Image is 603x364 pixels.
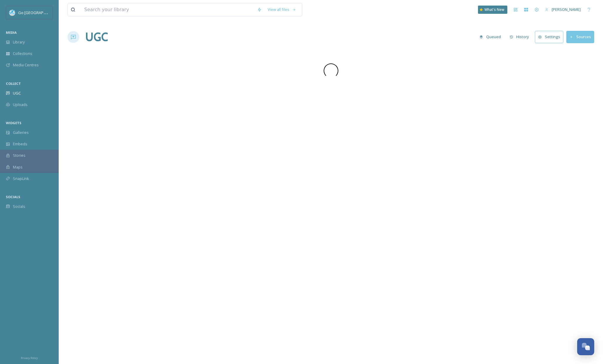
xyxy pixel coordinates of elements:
span: Library [13,39,25,45]
span: Galleries [13,130,29,135]
span: Privacy Policy [21,356,38,360]
span: Stories [13,153,26,158]
span: Collections [13,51,32,56]
img: GoGreatLogo_MISkies_RegionalTrails%20%281%29.png [9,10,15,16]
a: [PERSON_NAME] [542,4,584,15]
span: [PERSON_NAME] [552,7,581,12]
input: Search your library [81,3,254,16]
span: WIDGETS [6,121,21,125]
span: Uploads [13,102,28,107]
span: Maps [13,164,23,170]
a: Queued [477,31,507,43]
span: Socials [13,204,25,209]
span: MEDIA [6,30,17,35]
button: Open Chat [577,338,594,355]
span: Embeds [13,141,27,147]
span: COLLECT [6,81,21,86]
button: History [507,31,532,43]
a: Privacy Policy [21,354,38,361]
button: Settings [535,31,563,43]
a: What's New [478,6,507,14]
a: View all files [265,4,299,15]
span: Go [GEOGRAPHIC_DATA] [18,10,62,15]
span: SnapLink [13,176,29,181]
button: Queued [477,31,504,43]
a: UGC [85,28,108,46]
span: UGC [13,90,21,96]
a: History [507,31,535,43]
span: Media Centres [13,62,39,68]
button: Sources [566,31,594,43]
a: Settings [535,31,566,43]
span: SOCIALS [6,195,20,199]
